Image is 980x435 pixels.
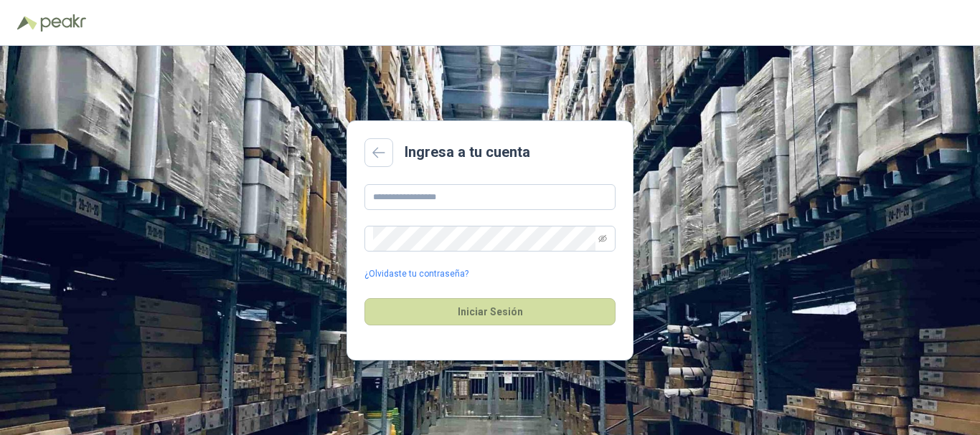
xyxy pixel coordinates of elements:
img: Logo [17,16,37,30]
a: ¿Olvidaste tu contraseña? [364,267,468,281]
button: Iniciar Sesión [364,298,616,325]
h2: Ingresa a tu cuenta [405,141,530,163]
span: eye-invisible [598,234,607,243]
img: Peakr [40,14,86,32]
